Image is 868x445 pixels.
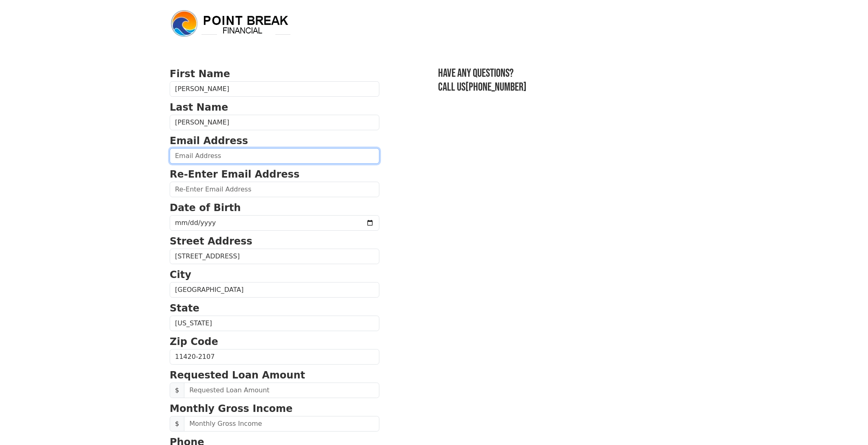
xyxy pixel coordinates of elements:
[170,336,218,347] strong: Zip Code
[170,416,184,432] span: $
[170,249,379,264] input: Street Address
[170,135,248,147] strong: Email Address
[170,303,199,314] strong: State
[170,102,228,113] strong: Last Name
[438,67,698,80] h3: Have any questions?
[170,349,379,365] input: Zip Code
[170,182,379,197] input: Re-Enter Email Address
[170,9,292,38] img: logo.png
[170,401,379,416] p: Monthly Gross Income
[170,383,184,398] span: $
[170,236,252,247] strong: Street Address
[170,169,299,180] strong: Re-Enter Email Address
[170,202,241,214] strong: Date of Birth
[170,81,379,97] input: First Name
[170,282,379,298] input: City
[170,115,379,130] input: Last Name
[170,369,305,381] strong: Requested Loan Amount
[184,416,379,432] input: Monthly Gross Income
[438,80,698,94] h3: Call us
[170,68,230,80] strong: First Name
[465,80,527,94] a: [PHONE_NUMBER]
[184,383,379,398] input: Requested Loan Amount
[170,148,379,164] input: Email Address
[170,269,191,280] strong: City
